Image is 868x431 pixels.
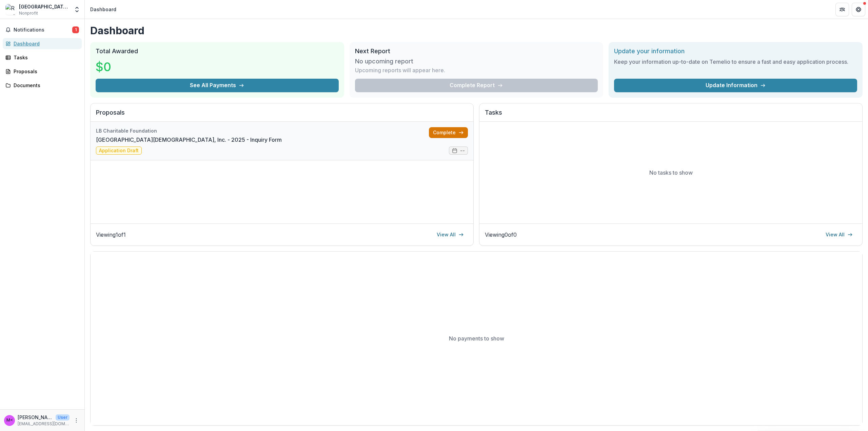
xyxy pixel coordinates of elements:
h2: Update your information [614,47,857,55]
h2: Tasks [485,109,857,122]
h1: Dashboard [90,24,863,37]
a: View All [822,229,857,240]
img: Reedy Branch Baptist Church, Inc. [5,4,16,15]
p: [EMAIL_ADDRESS][DOMAIN_NAME] [18,421,70,427]
h3: No upcoming report [355,58,413,65]
a: Tasks [3,52,82,63]
button: Get Help [852,3,865,16]
nav: breadcrumb [87,4,119,14]
p: Viewing 1 of 1 [96,231,126,239]
button: Open entity switcher [72,3,82,16]
p: [PERSON_NAME] <[EMAIL_ADDRESS][DOMAIN_NAME]> [18,414,53,421]
div: Marcus Hunt <mahunt@gmail.com> [6,418,13,423]
span: 1 [72,26,79,33]
div: Proposals [14,68,76,75]
button: See All Payments [96,79,339,92]
a: Proposals [3,66,82,77]
div: Documents [14,82,76,89]
p: Upcoming reports will appear here. [355,66,445,74]
a: Complete [429,127,468,138]
div: Dashboard [14,40,76,47]
p: No tasks to show [649,169,693,177]
div: No payments to show [91,252,862,425]
p: Viewing 0 of 0 [485,231,517,239]
h2: Next Report [355,47,598,55]
a: View All [433,229,468,240]
a: Update Information [614,79,857,92]
h2: Total Awarded [96,47,339,55]
a: Dashboard [3,38,82,49]
h3: Keep your information up-to-date on Temelio to ensure a fast and easy application process. [614,58,857,66]
span: Nonprofit [19,10,38,16]
button: Notifications1 [3,24,82,35]
div: [GEOGRAPHIC_DATA][DEMOGRAPHIC_DATA], Inc. [19,3,70,10]
span: Notifications [14,27,72,33]
div: Tasks [14,54,76,61]
div: Dashboard [90,6,116,13]
a: [GEOGRAPHIC_DATA][DEMOGRAPHIC_DATA], Inc. - 2025 - Inquiry Form [96,136,282,144]
button: Partners [835,3,849,16]
p: User [56,414,70,420]
h2: Proposals [96,109,468,122]
button: More [72,416,80,425]
a: Documents [3,80,82,91]
h3: $0 [96,58,146,76]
